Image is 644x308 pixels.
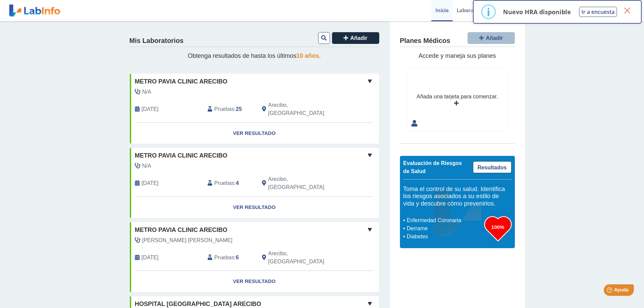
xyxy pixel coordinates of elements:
b: 4 [236,180,239,186]
a: Ver Resultado [130,197,379,218]
div: : [202,101,257,117]
b: 6 [236,255,239,260]
h3: 100% [484,223,511,231]
li: Diabetes [405,233,484,241]
button: Close this dialog [621,4,633,17]
span: N/A [142,162,151,170]
p: Nuevo HRA disponible [503,8,571,16]
span: Obtenga resultados de hasta los últimos . [188,52,320,59]
span: Arecibo, PR [268,101,343,117]
span: 2024-10-23 [142,105,159,113]
h4: Planes Médicos [400,37,450,45]
span: Pruebas [214,105,234,113]
h4: Mis Laboratorios [129,37,184,45]
div: : [202,250,257,266]
span: Arecibo, PR [268,250,343,266]
div: i [487,6,490,18]
span: Accede y maneja sus planes [419,52,496,59]
span: Pruebas [214,254,234,262]
div: Añada una tarjeta para comenzar. [416,93,498,101]
span: Arecibo, PR [268,175,343,191]
iframe: Help widget launcher [584,282,637,301]
b: 25 [236,106,242,112]
span: Pruebas [214,179,234,187]
span: N/A [142,88,151,96]
span: Metro Pavia Clinic Arecibo [135,151,228,160]
span: Metro Pavia Clinic Arecibo [135,226,228,235]
span: 2024-04-24 [142,254,159,262]
button: Añadir [468,32,515,44]
a: Resultados [473,161,511,173]
span: 10 años [296,52,319,59]
span: Metro Pavia Clinic Arecibo [135,77,228,86]
h5: Toma el control de su salud. Identifica los riesgos asociados a su estilo de vida y descubre cómo... [403,186,511,208]
span: Arias Berrios, Rafael [142,236,233,244]
span: Añadir [486,35,503,41]
a: Ver Resultado [130,123,379,144]
a: Ver Resultado [130,271,379,292]
li: Derrame [405,224,484,233]
button: Ir a encuesta [579,7,617,17]
span: 2024-05-31 [142,179,159,187]
span: Evaluación de Riesgos de Salud [403,160,462,174]
li: Enfermedad Coronaria [405,216,484,224]
span: Añadir [350,35,367,41]
div: : [202,175,257,191]
button: Añadir [332,32,379,44]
